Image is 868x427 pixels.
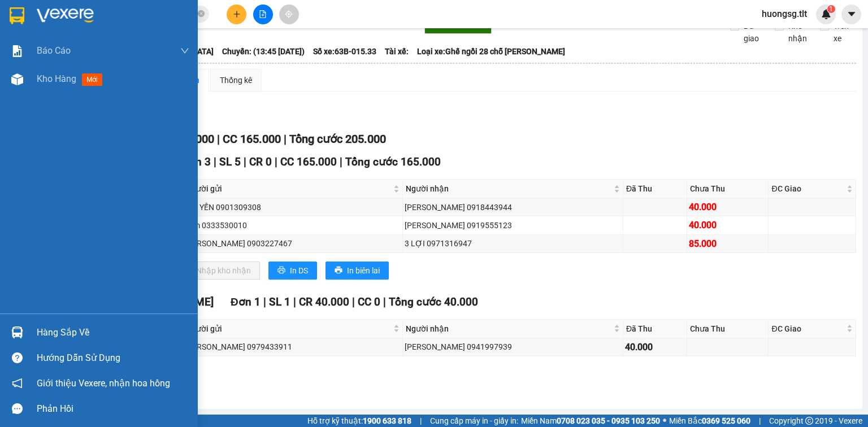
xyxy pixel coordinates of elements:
[405,201,621,213] div: [PERSON_NAME] 0918443944
[37,73,76,84] span: Kho hàng
[325,262,389,280] button: printerIn biên lai
[37,376,170,390] span: Giới thiệu Vexere, nhận hoa hồng
[829,20,857,45] span: Trên xe
[11,73,23,85] img: warehouse-icon
[253,5,273,24] button: file-add
[12,403,23,414] span: message
[689,218,766,232] div: 40.000
[307,415,411,427] span: Hỗ trợ kỹ thuật:
[10,7,24,24] img: logo-vxr
[405,341,621,353] div: [PERSON_NAME] 0941997939
[821,9,831,19] img: icon-new-feature
[220,74,252,86] div: Thống kê
[185,237,401,250] div: [PERSON_NAME] 0903227467
[217,132,220,146] span: |
[280,155,337,168] span: CC 165.000
[185,219,401,232] div: Tâm 0333530010
[233,10,241,18] span: plus
[405,237,621,250] div: 3 LỢI 0971316947
[669,415,750,427] span: Miền Bắc
[231,295,261,308] span: Đơn 1
[827,5,835,13] sup: 1
[82,73,102,86] span: mới
[181,155,211,168] span: Đơn 3
[687,180,769,198] th: Chưa Thu
[689,237,766,251] div: 85.000
[12,378,23,389] span: notification
[186,182,392,195] span: Người gửi
[557,416,660,425] strong: 0708 023 035 - 0935 103 250
[363,416,411,425] strong: 1900 633 818
[6,81,276,111] div: Bến xe [PERSON_NAME]
[405,219,621,232] div: [PERSON_NAME] 0919555123
[299,295,349,308] span: CR 40.000
[771,323,844,335] span: ĐC Giao
[417,45,565,58] span: Loại xe: Ghế ngồi 28 chỗ [PERSON_NAME]
[185,341,401,353] div: [PERSON_NAME] 0979433911
[269,295,290,308] span: SL 1
[198,9,205,20] span: close-circle
[358,295,380,308] span: CC 0
[689,200,766,214] div: 40.000
[293,295,296,308] span: |
[521,415,660,427] span: Miền Nam
[227,5,246,24] button: plus
[284,132,287,146] span: |
[275,155,277,168] span: |
[279,5,299,24] button: aim
[389,295,478,308] span: Tổng cước 40.000
[277,266,285,275] span: printer
[340,155,342,168] span: |
[289,132,386,146] span: Tổng cước 205.000
[223,132,281,146] span: CC 165.000
[11,326,23,338] img: warehouse-icon
[259,10,267,18] span: file-add
[759,415,761,427] span: |
[37,324,189,341] div: Hàng sắp về
[805,417,813,425] span: copyright
[186,323,392,335] span: Người gửi
[37,350,189,367] div: Hướng dẫn sử dụng
[313,45,376,58] span: Số xe: 63B-015.33
[352,295,355,308] span: |
[214,155,216,168] span: |
[784,20,811,45] span: Kho nhận
[753,7,816,21] span: huongsg.tlt
[11,45,23,57] img: solution-icon
[687,320,769,338] th: Chưa Thu
[406,182,611,195] span: Người nhận
[841,5,861,24] button: caret-down
[37,400,189,417] div: Phản hồi
[249,155,272,168] span: CR 0
[268,262,317,280] button: printerIn DS
[198,10,205,17] span: close-circle
[12,352,23,363] span: question-circle
[219,155,241,168] span: SL 5
[222,45,305,58] span: Chuyến: (13:45 [DATE])
[623,180,687,198] th: Đã Thu
[37,43,71,58] span: Báo cáo
[347,264,380,277] span: In biên lai
[285,10,293,18] span: aim
[70,54,213,73] text: BXTG1408250066
[430,415,518,427] span: Cung cấp máy in - giấy in:
[175,262,260,280] button: downloadNhập kho nhận
[420,415,422,427] span: |
[383,295,386,308] span: |
[702,416,750,425] strong: 0369 525 060
[739,20,767,45] span: Đã giao
[385,45,409,58] span: Tài xế:
[847,9,857,19] span: caret-down
[406,323,611,335] span: Người nhận
[290,264,308,277] span: In DS
[663,419,666,423] span: ⚪️
[829,5,833,13] span: 1
[185,201,401,213] div: HẢI YẾN 0901309308
[625,340,685,354] div: 40.000
[771,182,844,195] span: ĐC Giao
[263,295,266,308] span: |
[623,320,687,338] th: Đã Thu
[244,155,246,168] span: |
[180,46,189,55] span: down
[345,155,441,168] span: Tổng cước 165.000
